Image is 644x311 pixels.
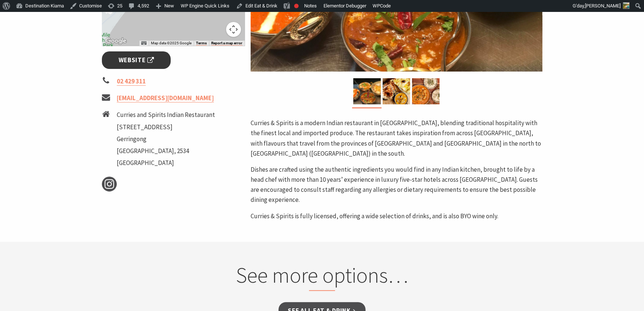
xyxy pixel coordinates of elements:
p: Curries & Spirits is a modern Indian restaurant in [GEOGRAPHIC_DATA], blending traditional hospit... [251,118,542,159]
p: Dishes are crafted using the authentic ingredients you would find in any Indian kitchen, brought ... [251,165,542,205]
li: Gerringong [117,134,215,144]
a: 02 429 311 [117,77,146,86]
button: Keyboard shortcuts [141,41,146,46]
img: Google [104,36,128,46]
a: Open this area in Google Maps (opens a new window) [104,36,128,46]
div: Focus keyphrase not set [294,4,299,8]
h2: See more options… [180,262,464,291]
li: [GEOGRAPHIC_DATA] [117,158,215,168]
span: Map data ©2025 Google [151,41,191,45]
li: Curries and Spirits Indian Restaurant [117,110,215,120]
p: Curries & Spirits is fully licensed, offering a wide selection of drinks, and is also BYO wine only. [251,211,542,221]
a: Terms (opens in new tab) [196,41,207,45]
li: [STREET_ADDRESS] [117,122,215,132]
a: [EMAIL_ADDRESS][DOMAIN_NAME] [117,94,214,102]
span: [PERSON_NAME] [585,3,621,9]
span: Website [119,55,154,65]
a: Report a map error [211,41,242,45]
a: Website [102,51,171,69]
li: [GEOGRAPHIC_DATA], 2534 [117,146,215,156]
button: Map camera controls [226,22,241,37]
